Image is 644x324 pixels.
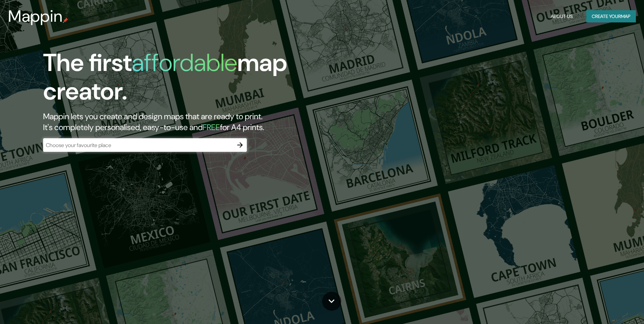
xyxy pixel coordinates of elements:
h1: The first map creator. [43,49,365,111]
iframe: Help widget launcher [584,298,637,317]
img: mappin-pin [63,18,68,23]
h5: FREE [203,122,220,132]
h3: Mappin [8,7,63,26]
button: Create yourmap [586,10,636,23]
input: Choose your favourite place [43,141,233,149]
h1: affordable [132,47,237,78]
button: About Us [548,10,575,23]
h2: Mappin lets you create and design maps that are ready to print. It's completely personalised, eas... [43,111,365,133]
